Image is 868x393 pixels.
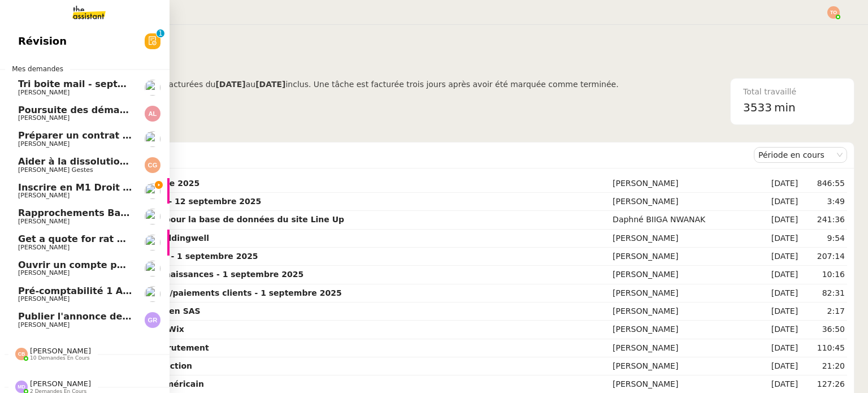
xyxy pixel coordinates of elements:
span: [PERSON_NAME] [18,218,70,225]
td: [PERSON_NAME] [610,175,755,193]
span: Poursuite des démarches pour la récupération du domaine [DOMAIN_NAME] [18,105,406,115]
td: [PERSON_NAME] [610,230,755,248]
td: 207:14 [800,248,847,266]
td: 82:31 [800,284,847,303]
td: [DATE] [755,339,800,357]
td: [DATE] [755,357,800,375]
span: [PERSON_NAME] [18,321,70,329]
span: [PERSON_NAME] [18,295,70,303]
td: 241:36 [800,211,847,229]
td: [DATE] [755,321,800,339]
span: Pré-comptabilité 1 ADDINGWELL - 1 septembre 2025 [18,286,287,296]
td: 846:55 [800,175,847,193]
span: Publier l'annonce de recrutement [18,311,189,322]
img: svg [827,6,840,19]
span: [PERSON_NAME] [30,347,91,355]
span: Rapprochements Bancaire - septembre 2025 [18,208,245,218]
td: [DATE] [755,211,800,229]
td: 9:54 [800,230,847,248]
b: [DATE] [255,80,285,89]
span: 3533 [743,101,772,114]
span: Préparer un contrat simplifié [18,130,166,141]
td: 2:17 [800,303,847,321]
span: [PERSON_NAME] [18,114,70,122]
img: users%2F9mvJqJUvllffspLsQzytnd0Nt4c2%2Favatar%2F82da88e3-d90d-4e39-b37d-dcb7941179ae [145,80,160,96]
nz-select-item: Période en cours [758,148,843,162]
span: 10 demandes en cours [30,355,90,361]
td: [DATE] [755,248,800,266]
td: [PERSON_NAME] [610,266,755,284]
span: Révision [18,33,67,50]
span: [PERSON_NAME] [18,89,70,96]
td: [PERSON_NAME] [610,339,755,357]
b: [DATE] [215,80,245,89]
span: [PERSON_NAME] [30,379,91,388]
span: inclus. Une tâche est facturée trois jours après avoir été marquée comme terminée. [285,80,618,89]
img: svg [145,106,160,122]
span: [PERSON_NAME] [18,192,70,199]
td: [DATE] [755,284,800,303]
img: svg [145,157,160,173]
td: 110:45 [800,339,847,357]
nz-badge-sup: 1 [157,29,164,37]
td: [PERSON_NAME] [610,357,755,375]
span: min [774,98,796,117]
img: users%2FEJPpscVToRMPJlyoRFUBjAA9eTy1%2Favatar%2F9e06dc73-415a-4367-bfb1-024442b6f19c [145,209,160,224]
td: [DATE] [755,303,800,321]
span: Inscrire en M1 Droit des affaires [18,182,183,193]
td: [DATE] [755,175,800,193]
img: users%2Fvjxz7HYmGaNTSE4yF5W2mFwJXra2%2Favatar%2Ff3aef901-807b-4123-bf55-4aed7c5d6af5 [145,235,160,251]
td: [DATE] [755,230,800,248]
img: users%2FrssbVgR8pSYriYNmUDKzQX9syo02%2Favatar%2Fb215b948-7ecd-4adc-935c-e0e4aeaee93e [145,286,160,302]
img: svg [15,348,28,360]
span: [PERSON_NAME] [18,244,70,251]
td: [PERSON_NAME] [610,284,755,303]
td: [DATE] [755,266,800,284]
div: Demandes [57,144,754,166]
img: svg [145,312,160,328]
p: 1 [158,29,163,40]
span: [PERSON_NAME] [18,269,70,277]
strong: Traitement des fichiers pour la base de données du site Line Up [59,215,344,224]
td: [PERSON_NAME] [610,303,755,321]
img: users%2Fvjxz7HYmGaNTSE4yF5W2mFwJXra2%2Favatar%2Ff3aef901-807b-4123-bf55-4aed7c5d6af5 [145,261,160,277]
span: Tri boite mail - septembre 2025 [18,79,179,89]
img: users%2FTDxDvmCjFdN3QFePFNGdQUcJcQk1%2Favatar%2F0cfb3a67-8790-4592-a9ec-92226c678442 [145,183,160,199]
td: 36:50 [800,321,847,339]
td: Daphné BIIGA NWANAK [610,211,755,229]
img: svg [15,381,28,393]
span: au [246,80,255,89]
span: Ouvrir un compte pour Ven SAS [18,260,179,270]
td: [PERSON_NAME] [610,193,755,211]
img: users%2FrxcTinYCQST3nt3eRyMgQ024e422%2Favatar%2Fa0327058c7192f72952294e6843542370f7921c3.jpg [145,131,160,147]
strong: Rapprochement factures/paiements clients - 1 septembre 2025 [59,288,342,297]
td: [PERSON_NAME] [610,321,755,339]
strong: Publier l'annonce de recrutement [59,343,209,352]
span: Get a quote for rat protection [18,234,170,244]
div: Total travaillé [743,85,841,98]
span: [PERSON_NAME] [18,140,70,148]
td: 21:20 [800,357,847,375]
span: Mes demandes [5,63,70,75]
td: 3:49 [800,193,847,211]
td: 10:16 [800,266,847,284]
td: [DATE] [755,193,800,211]
span: Aider à la dissolution de l'entreprise [18,156,204,167]
td: [PERSON_NAME] [610,248,755,266]
strong: Enrichissement des connaissances - 1 septembre 2025 [59,270,303,279]
span: [PERSON_NAME] Gestes [18,166,93,174]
